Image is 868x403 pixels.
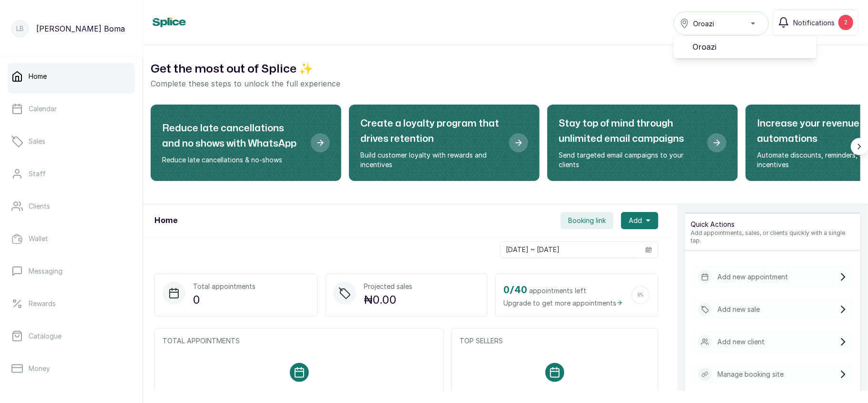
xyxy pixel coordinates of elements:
p: Add new sale [717,305,760,314]
div: 2 [838,15,853,30]
p: Sales [29,137,45,146]
a: Calendar [8,95,135,122]
span: Upgrade to get more appointments [503,298,623,308]
h2: 0 / 40 [503,283,527,298]
a: Staff [8,160,135,187]
input: Select date [500,242,640,258]
h2: Create a loyalty program that drives retention [360,116,501,147]
p: Send targeted email campaigns to your clients [559,150,700,170]
div: Stay top of mind through unlimited email campaigns [547,105,738,181]
a: Messaging [8,258,135,285]
span: 0 % [638,293,643,297]
p: Reduce late cancellations & no-shows [162,155,303,165]
p: Projected sales [364,282,412,291]
p: Wallet [29,234,48,244]
p: Add new appointment [717,272,788,282]
div: Create a loyalty program that drives retention [349,105,540,181]
p: Add appointments, sales, or clients quickly with a single tap. [691,229,855,244]
a: Money [8,355,135,382]
a: Home [8,63,135,90]
h1: Home [154,215,177,226]
p: Build customer loyalty with rewards and incentives [360,150,501,170]
p: Messaging [29,266,62,276]
p: LB [16,24,24,33]
p: Money [29,364,50,373]
p: 0 [193,291,255,308]
p: ₦0.00 [364,291,412,308]
p: Quick Actions [691,220,855,229]
a: Sales [8,128,135,155]
button: Booking link [561,212,613,229]
svg: calendar [645,246,652,253]
p: [PERSON_NAME] Boma [36,23,125,34]
p: Catalogue [29,331,61,341]
span: Booking link [568,216,606,225]
a: Catalogue [8,323,135,350]
span: Add [629,216,642,225]
h2: Reduce late cancellations and no shows with WhatsApp [162,121,303,151]
h2: Stay top of mind through unlimited email campaigns [559,116,700,147]
span: appointments left [529,286,586,296]
p: Add new client [717,337,765,347]
p: Staff [29,169,46,179]
p: Clients [29,201,50,211]
p: Manage booking site [717,370,784,379]
p: Complete these steps to unlock the full experience [151,78,860,89]
span: Notifications [793,18,835,28]
p: Total appointments [193,282,255,291]
div: Reduce late cancellations and no shows with WhatsApp [151,105,341,181]
p: No appointments. Visit your calendar to add some appointments for [DATE] [178,382,420,399]
button: Notifications2 [773,10,858,35]
p: Calendar [29,104,57,114]
a: Clients [8,193,135,220]
p: Rewards [29,299,56,308]
p: Home [29,72,47,81]
p: TOP SELLERS [460,336,650,346]
a: Wallet [8,225,135,252]
ul: Oroazi [674,35,817,58]
button: Add [621,212,658,229]
span: Oroazi [693,41,809,53]
button: Oroazi [674,11,769,35]
span: Oroazi [693,19,714,29]
h2: Get the most out of Splice ✨ [151,61,860,78]
a: Rewards [8,290,135,317]
p: TOTAL APPOINTMENTS [163,336,436,346]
